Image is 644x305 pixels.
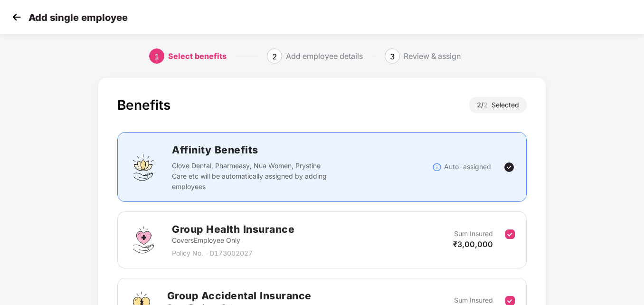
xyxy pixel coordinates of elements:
h2: Group Health Insurance [172,221,294,237]
h2: Affinity Benefits [172,142,432,158]
span: ₹3,00,000 [453,239,493,249]
img: svg+xml;base64,PHN2ZyBpZD0iSW5mb18tXzMyeDMyIiBkYXRhLW5hbWU9IkluZm8gLSAzMngzMiIgeG1sbnM9Imh0dHA6Ly... [432,162,442,172]
img: svg+xml;base64,PHN2ZyBpZD0iVGljay0yNHgyNCIgeG1sbnM9Imh0dHA6Ly93d3cudzMub3JnLzIwMDAvc3ZnIiB3aWR0aD... [503,162,515,173]
p: Auto-assigned [444,162,491,172]
div: Review & assign [404,48,461,64]
p: Policy No. - D173002027 [172,248,294,258]
span: 3 [390,52,395,61]
div: Select benefits [168,48,227,64]
span: 2 [272,52,277,61]
img: svg+xml;base64,PHN2ZyBpZD0iR3JvdXBfSGVhbHRoX0luc3VyYW5jZSIgZGF0YS1uYW1lPSJHcm91cCBIZWFsdGggSW5zdX... [129,226,158,254]
div: Benefits [117,97,170,113]
p: Clove Dental, Pharmeasy, Nua Women, Prystine Care etc will be automatically assigned by adding em... [172,161,328,192]
p: Sum Insured [454,229,493,239]
span: 2 [483,101,492,109]
div: Add employee details [286,48,363,64]
h2: Group Accidental Insurance [167,288,312,304]
p: Add single employee [28,12,128,23]
img: svg+xml;base64,PHN2ZyB4bWxucz0iaHR0cDovL3d3dy53My5vcmcvMjAwMC9zdmciIHdpZHRoPSIzMCIgaGVpZ2h0PSIzMC... [9,10,24,24]
p: Covers Employee Only [172,235,294,246]
span: 1 [154,52,159,61]
div: 2 / Selected [469,97,527,113]
img: svg+xml;base64,PHN2ZyBpZD0iQWZmaW5pdHlfQmVuZWZpdHMiIGRhdGEtbmFtZT0iQWZmaW5pdHkgQmVuZWZpdHMiIHhtbG... [129,153,158,181]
